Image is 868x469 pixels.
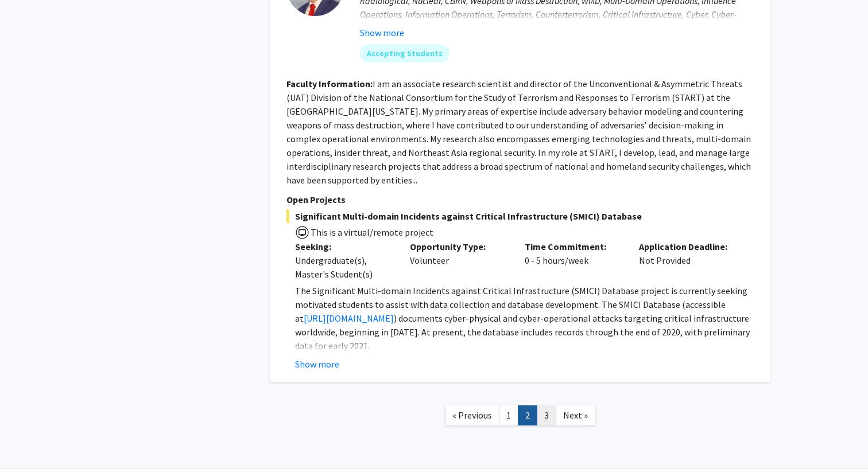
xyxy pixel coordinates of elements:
[360,44,449,62] mat-chip: Accepting Students
[309,226,433,238] span: This is a virtual/remote project
[639,240,737,253] p: Application Deadline:
[286,209,754,223] span: Significant Multi-domain Incidents against Critical Infrastructure (SMICI) Database
[286,78,751,186] fg-read-more: I am an associate research scientist and director of the Unconventional & Asymmetric Threats (UAT...
[410,240,507,253] p: Opportunity Type:
[286,78,373,89] b: Faculty Information:
[499,405,518,425] a: 1
[304,312,394,324] a: [URL][DOMAIN_NAME]
[295,253,393,281] div: Undergraduate(s), Master's Student(s)
[286,193,754,206] p: Open Projects
[401,240,516,281] div: Volunteer
[516,240,631,281] div: 0 - 5 hours/week
[556,405,595,425] a: Next
[360,26,404,40] button: Show more
[630,240,745,281] div: Not Provided
[563,409,588,421] span: Next »
[445,405,499,425] a: Previous
[295,240,393,253] p: Seeking:
[270,394,770,440] nav: Page navigation
[452,409,492,421] span: « Previous
[295,284,754,353] p: The Significant Multi-domain Incidents against Critical Infrastructure (SMICI) Database project i...
[537,405,556,425] a: 3
[525,240,622,253] p: Time Commitment:
[9,417,49,460] iframe: Chat
[518,405,537,425] a: 2
[295,357,339,371] button: Show more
